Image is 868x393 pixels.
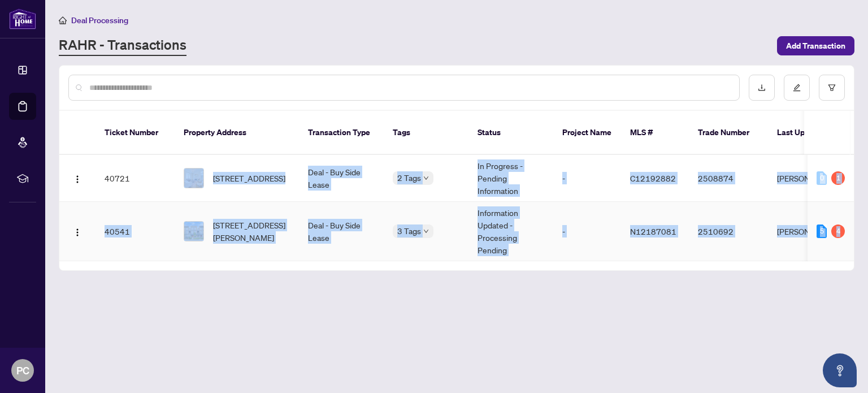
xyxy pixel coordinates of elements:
div: 5 [817,224,827,238]
td: In Progress - Pending Information [468,155,553,202]
button: Logo [68,169,86,187]
img: thumbnail-img [184,222,203,241]
td: 2510692 [689,202,768,261]
img: Logo [73,228,82,237]
img: logo [9,8,36,29]
th: Trade Number [689,111,768,155]
button: edit [784,75,810,101]
span: down [423,228,429,234]
a: RAHR - Transactions [59,36,186,56]
button: Open asap [823,353,857,387]
th: Ticket Number [96,111,175,155]
span: download [758,84,766,92]
td: Deal - Buy Side Lease [299,202,384,261]
span: edit [793,84,801,92]
span: N12187081 [630,226,676,236]
span: Deal Processing [71,15,128,25]
td: 2508874 [689,155,768,202]
td: Deal - Buy Side Lease [299,155,384,202]
th: Project Name [553,111,621,155]
div: 0 [817,171,827,185]
button: Logo [68,222,86,240]
img: Logo [73,175,82,184]
td: 40541 [96,202,175,261]
button: Add Transaction [777,36,854,55]
td: [PERSON_NAME] [768,202,853,261]
button: download [749,75,775,101]
button: filter [819,75,845,101]
span: [STREET_ADDRESS] [213,172,285,184]
td: - [553,202,621,261]
td: - [553,155,621,202]
td: [PERSON_NAME] [768,155,853,202]
img: thumbnail-img [184,169,203,188]
td: Information Updated - Processing Pending [468,202,553,261]
div: 1 [831,171,845,185]
span: filter [828,84,836,92]
th: Property Address [175,111,299,155]
th: Tags [384,111,468,155]
span: Add Transaction [786,37,845,55]
th: Last Updated By [768,111,853,155]
span: PC [16,362,29,378]
span: 3 Tags [397,224,421,237]
span: home [59,16,67,24]
div: 4 [831,224,845,238]
th: MLS # [621,111,689,155]
span: [STREET_ADDRESS][PERSON_NAME] [213,219,290,244]
span: C12192882 [630,173,676,183]
td: 40721 [96,155,175,202]
span: 2 Tags [397,171,421,184]
th: Status [468,111,553,155]
th: Transaction Type [299,111,384,155]
span: down [423,175,429,181]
